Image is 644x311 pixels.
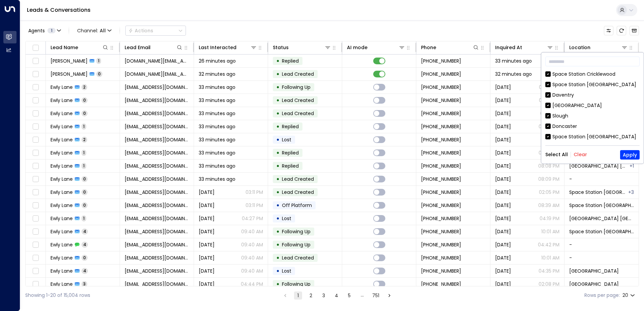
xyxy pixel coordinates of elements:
span: Sep 13, 2025 [199,228,215,235]
span: 1 [82,150,86,155]
div: • [276,173,280,185]
span: chirumiruhentai@gmail.com [125,281,189,287]
span: Ewly Lane [51,123,73,130]
span: Yesterday [495,97,511,104]
button: Go to page 2 [307,291,315,300]
div: Phone [421,43,479,51]
span: +447777777777 [421,241,461,248]
span: chirumiruhentai@gmail.com [125,241,189,248]
span: Ewly Lane [51,149,73,156]
button: Clear [574,152,587,157]
span: shaz.law@btinternet.com [125,58,189,64]
p: 06:30 PM [539,123,559,130]
p: 10:01 AM [541,254,559,261]
span: Space Station Wakefield [569,202,634,209]
span: Yesterday [495,123,511,130]
span: Lead Created [282,71,314,77]
span: Space Station Slough [569,268,619,274]
span: Toggle select row [31,136,40,144]
p: 06:23 AM [539,149,559,156]
p: 04:35 PM [539,268,559,274]
span: Toggle select row [31,228,40,236]
span: 4 [82,242,88,247]
span: 0 [96,71,102,77]
span: 26 minutes ago [199,58,236,64]
span: chirumiruhentai@gmail.com [125,136,189,143]
div: • [276,265,280,277]
span: 33 minutes ago [199,84,235,91]
span: 0 [82,176,88,182]
span: Oct 03, 2025 [495,163,511,169]
span: +447777777777 [421,268,461,274]
div: … [358,291,366,300]
p: 06:35 PM [539,97,559,104]
span: Aug 29, 2025 [495,241,511,248]
span: Ewly Lane [51,228,73,235]
span: chirumiruhentai@gmail.com [125,189,189,196]
div: Phone [421,43,436,51]
span: Toggle select all [31,44,40,52]
span: Sep 13, 2025 [199,241,215,248]
span: Sep 25, 2025 [495,149,511,156]
span: chirumiruhentai@gmail.com [125,228,189,235]
div: • [276,81,280,93]
span: Replied [282,163,299,169]
p: 03:05 PM [539,84,559,91]
div: • [276,213,280,224]
span: 33 minutes ago [199,136,235,143]
button: Go to next page [385,291,393,300]
span: 33 minutes ago [199,97,235,104]
span: Toggle select row [31,123,40,131]
span: Ewly Lane [51,254,73,261]
span: Toggle select row [31,254,40,262]
div: [GEOGRAPHIC_DATA] [552,102,602,109]
div: • [276,147,280,159]
div: Space Station [GEOGRAPHIC_DATA] [552,133,636,140]
span: +447777777777 [421,110,461,117]
span: Sep 13, 2025 [199,268,215,274]
span: Sep 02, 2025 [495,136,511,143]
p: 10:01 AM [541,228,559,235]
span: Oct 03, 2025 [495,176,511,182]
div: 20 [622,290,636,300]
span: Toggle select row [31,70,40,78]
span: Lost [282,136,291,143]
span: Ewly Lane [51,110,73,117]
div: Last Interacted [199,43,236,51]
button: Go to page 751 [371,291,381,300]
span: chirumiruhentai@gmail.com [125,202,189,209]
span: Toggle select row [31,149,40,157]
span: 33 minutes ago [199,163,235,169]
span: 33 minutes ago [199,110,235,117]
span: Sep 13, 2025 [199,254,215,261]
button: Archived Leads [630,26,639,35]
button: Go to page 5 [345,291,353,300]
span: Ewly Lane [51,215,73,222]
span: Space Station Wakefield [569,189,627,196]
span: Space Station Swiss Cottage [569,228,634,235]
span: +447960762201 [421,71,461,77]
span: Ewly Lane [51,281,73,287]
span: 33 minutes ago [199,176,235,182]
span: 1 [96,58,101,64]
label: Rows per page: [584,292,620,299]
span: 1 [82,124,86,129]
p: 02:05 PM [539,189,559,196]
span: +447777777777 [421,176,461,182]
span: +447777777777 [421,163,461,169]
span: chirumiruhentai@gmail.com [125,215,189,222]
span: +447777777777 [421,281,461,287]
p: 04:27 PM [242,215,263,222]
p: 08:08 PM [538,163,559,169]
div: • [276,68,280,80]
div: Status [273,43,331,51]
p: 09:40 AM [241,254,263,261]
button: Go to page 3 [320,291,328,300]
div: Inquired At [495,43,522,51]
nav: pagination navigation [281,291,394,300]
button: Customize [604,26,613,35]
span: 1 [47,28,56,33]
span: chirumiruhentai@gmail.com [125,84,189,91]
span: Oct 04, 2025 [199,189,215,196]
div: Actions [128,28,153,34]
